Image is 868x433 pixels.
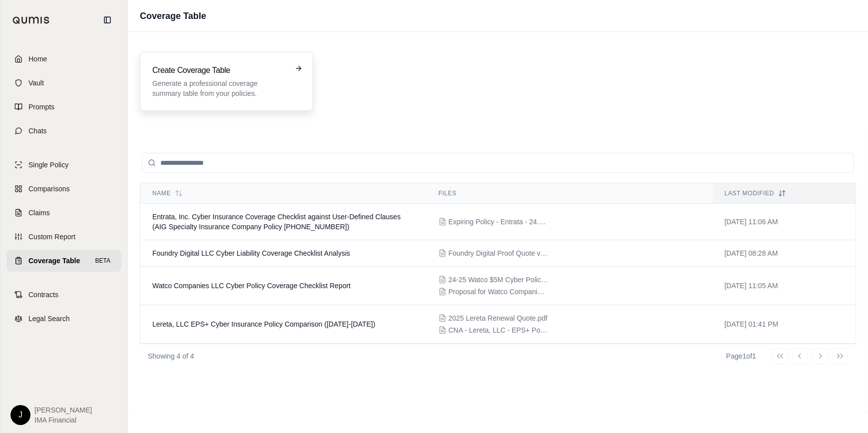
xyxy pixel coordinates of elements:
[6,72,121,94] a: Vault
[6,250,121,272] a: Coverage TableBETA
[713,204,856,240] td: [DATE] 11:06 AM
[448,313,547,323] span: 2025 Lereta Renewal Quote.pdf
[140,9,206,23] h1: Coverage Table
[34,415,92,425] span: IMA Financial
[6,226,121,248] a: Custom Report
[448,287,548,297] span: Proposal for Watco Companies, LLC.pdf
[34,405,92,415] span: [PERSON_NAME]
[152,282,351,290] span: Watco Companies LLC Cyber Policy Coverage Checklist Report
[448,325,548,335] span: CNA - Lereta, LLC - EPS+ Policy - 24-25.pdf
[713,267,856,305] td: [DATE] 11:05 AM
[6,48,121,70] a: Home
[6,120,121,142] a: Chats
[713,240,856,267] td: [DATE] 08:28 AM
[427,183,713,204] th: Files
[28,102,54,112] span: Prompts
[6,96,121,118] a: Prompts
[28,256,80,266] span: Coverage Table
[28,160,68,170] span: Single Policy
[28,290,58,300] span: Contracts
[448,217,548,227] span: Expiring Policy - Entrata - 24.25 AIG PRIMARY.pdf
[152,64,287,76] h3: Create Coverage Table
[28,78,44,88] span: Vault
[148,351,194,361] p: Showing 4 of 4
[28,314,70,324] span: Legal Search
[28,184,69,194] span: Comparisons
[28,232,75,242] span: Custom Report
[725,189,844,197] div: Last modified
[726,351,756,361] div: Page 1 of 1
[28,126,47,136] span: Chats
[10,405,30,425] div: J
[448,248,548,258] span: Foundry Digital Proof Quote v2 with consolidated specimen.pdf
[6,202,121,224] a: Claims
[152,213,401,231] span: Entrata, Inc. Cyber Insurance Coverage Checklist against User-Defined Clauses (AIG Specialty Insu...
[28,208,50,218] span: Claims
[6,154,121,176] a: Single Policy
[448,275,548,285] span: 24-25 Watco $5M Cyber Policy.pdf
[152,320,375,328] span: Lereta, LLC EPS+ Cyber Insurance Policy Comparison (2024-2026)
[152,189,415,197] div: Name
[6,284,121,306] a: Contracts
[6,308,121,330] a: Legal Search
[99,12,115,28] button: Collapse sidebar
[152,249,350,257] span: Foundry Digital LLC Cyber Liability Coverage Checklist Analysis
[713,305,856,344] td: [DATE] 01:41 PM
[12,16,50,24] img: Qumis Logo
[92,256,113,266] span: BETA
[152,78,287,98] p: Generate a professional coverage summary table from your policies.
[6,178,121,200] a: Comparisons
[28,54,47,64] span: Home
